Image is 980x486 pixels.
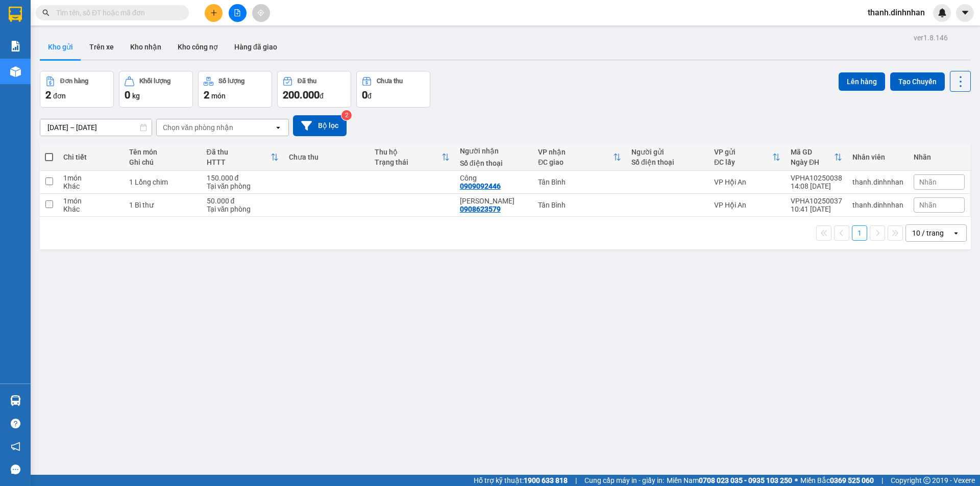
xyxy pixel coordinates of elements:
[914,153,965,161] div: Nhãn
[852,225,867,241] button: 1
[45,89,51,101] span: 2
[714,178,780,186] div: VP Hội An
[460,147,528,155] div: Người nhận
[952,229,960,237] svg: open
[791,205,842,213] div: 10:41 [DATE]
[852,153,903,161] div: Nhân viên
[229,4,247,22] button: file-add
[474,475,568,486] span: Hỗ trợ kỹ thuật:
[631,158,704,166] div: Số điện thoại
[11,419,20,428] span: question-circle
[852,201,903,209] div: thanh.dinhnhan
[289,153,364,161] div: Chưa thu
[211,92,226,100] span: món
[860,6,933,19] span: thanh.dinhnhan
[293,115,347,136] button: Bộ lọc
[460,182,501,190] div: 0909092446
[912,228,944,238] div: 10 / trang
[125,89,130,101] span: 0
[56,7,177,18] input: Tìm tên, số ĐT hoặc mã đơn
[377,78,403,85] div: Chưa thu
[63,153,119,161] div: Chi tiết
[42,9,50,16] span: search
[956,4,974,22] button: caret-down
[524,476,568,484] strong: 1900 633 818
[10,41,21,52] img: solution-icon
[538,148,613,156] div: VP nhận
[298,78,316,85] div: Đã thu
[204,89,209,101] span: 2
[362,89,367,101] span: 0
[63,182,119,190] div: Khác
[207,148,271,156] div: Đã thu
[533,144,626,171] th: Toggle SortBy
[119,71,193,108] button: Khối lượng0kg
[356,71,430,108] button: Chưa thu0đ
[714,158,772,166] div: ĐC lấy
[919,178,937,186] span: Nhãn
[283,89,320,101] span: 200.000
[53,92,66,100] span: đơn
[791,148,834,156] div: Mã GD
[9,7,22,22] img: logo-vxr
[375,158,442,166] div: Trạng thái
[207,174,279,182] div: 150.000 đ
[129,148,196,156] div: Tên món
[341,110,352,120] sup: 2
[207,197,279,205] div: 50.000 đ
[60,78,88,85] div: Đơn hàng
[584,475,664,486] span: Cung cấp máy in - giấy in:
[890,72,945,91] button: Tạo Chuyến
[63,197,119,205] div: 1 món
[129,201,196,209] div: 1 Bì thư
[277,71,351,108] button: Đã thu200.000đ
[129,158,196,166] div: Ghi chú
[538,178,621,186] div: Tân Bình
[714,148,772,156] div: VP gửi
[791,197,842,205] div: VPHA10250037
[207,158,271,166] div: HTTT
[370,144,455,171] th: Toggle SortBy
[163,122,233,133] div: Chọn văn phòng nhận
[699,476,792,484] strong: 0708 023 035 - 0935 103 250
[460,205,501,213] div: 0908623579
[63,174,119,182] div: 1 món
[795,478,798,482] span: ⚪️
[210,9,217,16] span: plus
[791,182,842,190] div: 14:08 [DATE]
[786,144,847,171] th: Toggle SortBy
[205,4,223,22] button: plus
[139,78,170,85] div: Khối lượng
[81,35,122,59] button: Trên xe
[367,92,372,100] span: đ
[207,205,279,213] div: Tại văn phòng
[320,92,324,100] span: đ
[709,144,786,171] th: Toggle SortBy
[40,35,81,59] button: Kho gửi
[923,477,930,484] span: copyright
[11,442,20,451] span: notification
[218,78,244,85] div: Số lượng
[226,35,285,59] button: Hàng đã giao
[375,148,442,156] div: Thu hộ
[575,475,577,486] span: |
[460,159,528,167] div: Số điện thoại
[881,475,883,486] span: |
[132,92,140,100] span: kg
[919,201,937,209] span: Nhãn
[791,158,834,166] div: Ngày ĐH
[538,201,621,209] div: Tân Bình
[122,35,169,59] button: Kho nhận
[207,182,279,190] div: Tại văn phòng
[63,205,119,213] div: Khác
[631,148,704,156] div: Người gửi
[40,119,152,136] input: Select a date range.
[460,197,528,205] div: Minh Nga
[938,8,947,17] img: icon-new-feature
[202,144,284,171] th: Toggle SortBy
[252,4,270,22] button: aim
[10,395,21,406] img: warehouse-icon
[198,71,272,108] button: Số lượng2món
[538,158,613,166] div: ĐC giao
[914,32,948,43] div: ver 1.8.146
